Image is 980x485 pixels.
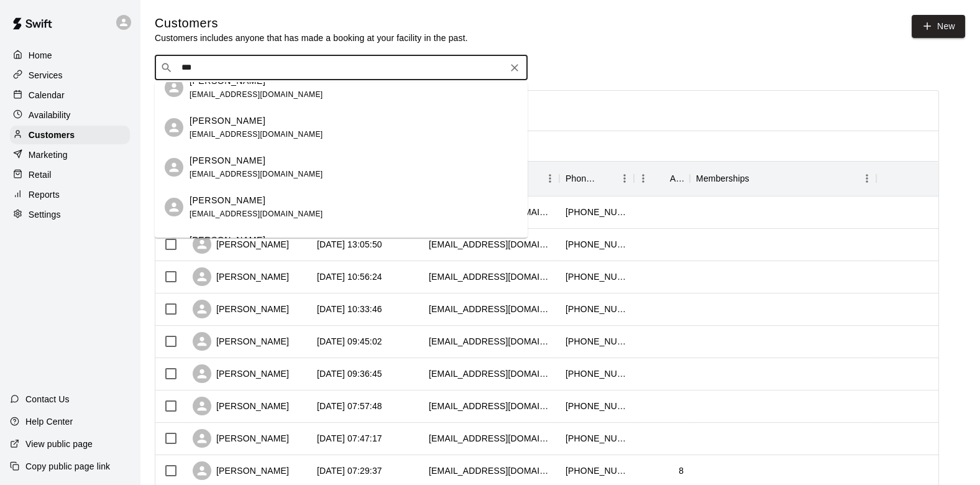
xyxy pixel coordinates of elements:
[10,205,130,224] a: Settings
[155,32,468,44] p: Customers includes anyone that has made a booking at your facility in the past.
[429,367,553,380] div: schauej@gmail.com
[912,15,965,38] a: New
[193,332,289,351] div: [PERSON_NAME]
[25,415,73,428] p: Help Center
[317,367,382,380] div: 2025-08-10 09:36:45
[429,432,553,445] div: yukunakayama@gmail.com
[679,464,684,477] div: 8
[429,335,553,348] div: pgaur82@gmail.com
[10,106,130,124] a: Availability
[190,130,323,139] span: [EMAIL_ADDRESS][DOMAIN_NAME]
[165,198,183,216] div: Ava Cruz
[165,118,183,137] div: Ava McColgan
[29,208,61,221] p: Settings
[193,429,289,448] div: [PERSON_NAME]
[25,460,110,473] p: Copy public page link
[29,169,52,181] p: Retail
[317,238,382,251] div: 2025-08-12 13:05:50
[566,335,628,348] div: +12067781669
[566,367,628,380] div: +13609207108
[10,145,130,164] a: Marketing
[10,86,130,104] a: Calendar
[429,238,553,251] div: bsacks03@gmail.com
[423,161,559,196] div: Email
[749,170,767,187] button: Sort
[858,169,876,188] button: Menu
[429,464,553,477] div: rainafoster9@gmail.com
[566,400,628,412] div: +15302098643
[190,154,265,167] p: [PERSON_NAME]
[190,194,265,207] p: [PERSON_NAME]
[429,303,553,315] div: spabadilla@gmail.com
[29,129,75,141] p: Customers
[615,169,634,188] button: Menu
[190,114,265,127] p: [PERSON_NAME]
[10,185,130,204] a: Reports
[190,170,323,178] span: [EMAIL_ADDRESS][DOMAIN_NAME]
[317,335,382,348] div: 2025-08-10 09:45:02
[541,169,559,188] button: Menu
[10,165,130,184] a: Retail
[506,59,523,76] button: Clear
[690,161,876,196] div: Memberships
[566,432,628,445] div: +14257362506
[165,158,183,177] div: Xavannah Johnson
[193,300,289,318] div: [PERSON_NAME]
[25,393,70,405] p: Contact Us
[317,464,382,477] div: 2025-08-10 07:29:37
[696,161,749,196] div: Memberships
[190,90,323,99] span: [EMAIL_ADDRESS][DOMAIN_NAME]
[29,89,65,101] p: Calendar
[29,149,68,161] p: Marketing
[29,109,71,121] p: Availability
[429,400,553,412] div: jessicataylor0903@yahoo.com
[634,169,653,188] button: Menu
[317,270,382,283] div: 2025-08-10 10:56:24
[25,438,93,450] p: View public page
[29,69,63,81] p: Services
[598,170,615,187] button: Sort
[670,161,684,196] div: Age
[193,235,289,254] div: [PERSON_NAME]
[190,234,265,247] p: [PERSON_NAME]
[317,432,382,445] div: 2025-08-10 07:47:17
[155,15,468,32] h5: Customers
[317,303,382,315] div: 2025-08-10 10:33:46
[317,400,382,412] div: 2025-08-10 07:57:48
[653,170,670,187] button: Sort
[165,78,183,97] div: Brayden Reece
[634,161,690,196] div: Age
[429,270,553,283] div: erinzaborac@gmail.com
[193,267,289,286] div: [PERSON_NAME]
[190,210,323,218] span: [EMAIL_ADDRESS][DOMAIN_NAME]
[566,303,628,315] div: +12062276135
[29,188,60,201] p: Reports
[193,461,289,480] div: [PERSON_NAME]
[10,46,130,65] a: Home
[29,49,52,62] p: Home
[566,206,628,218] div: +13142296096
[193,397,289,415] div: [PERSON_NAME]
[566,270,628,283] div: +12536787732
[566,161,598,196] div: Phone Number
[10,126,130,144] a: Customers
[559,161,634,196] div: Phone Number
[566,238,628,251] div: +12532099696
[10,66,130,85] a: Services
[566,464,628,477] div: +12534058662
[193,364,289,383] div: [PERSON_NAME]
[155,55,528,80] div: Search customers by name or email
